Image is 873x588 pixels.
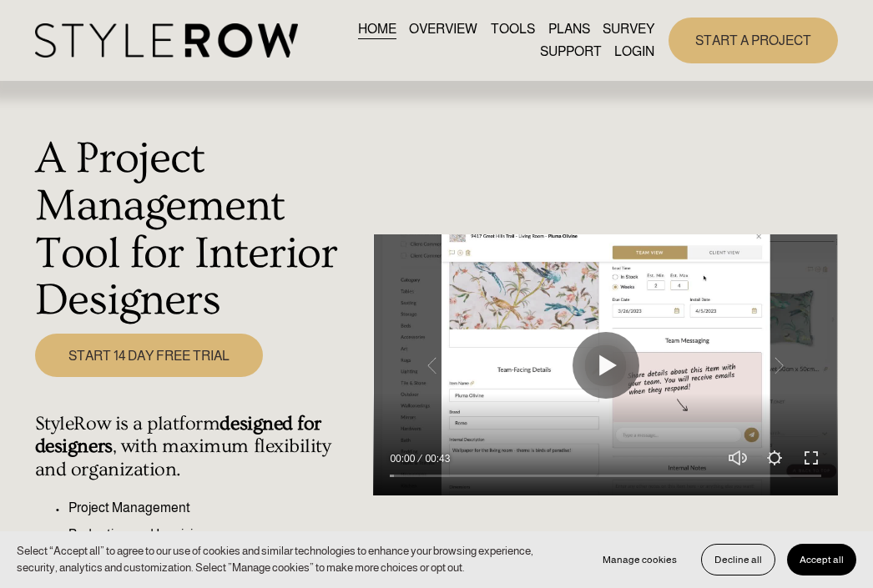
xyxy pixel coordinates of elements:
img: StyleRow [35,23,298,58]
div: Duration [419,450,454,467]
a: START 14 DAY FREE TRIAL [35,334,263,377]
span: Accept all [800,554,844,565]
a: SURVEY [603,18,654,40]
button: Play [573,332,639,399]
input: Seek [390,470,821,482]
a: TOOLS [491,18,535,40]
p: Select “Accept all” to agree to our use of cookies and similar technologies to enhance your brows... [17,543,573,576]
div: Current time [390,450,419,467]
button: Manage cookies [590,544,689,575]
h1: A Project Management Tool for Interior Designers [35,135,365,324]
button: Accept all [787,544,856,575]
span: Decline all [714,554,762,565]
span: SUPPORT [540,42,602,62]
p: Project Management [68,498,365,518]
a: HOME [358,18,396,40]
a: START A PROJECT [669,18,838,63]
a: LOGIN [614,41,654,63]
a: OVERVIEW [409,18,477,40]
strong: designed for designers [35,413,326,458]
p: Budgeting and Invoicing [68,525,365,545]
a: PLANS [548,18,590,40]
a: folder dropdown [540,41,602,63]
button: Decline all [701,544,775,575]
span: Manage cookies [603,554,677,565]
h4: StyleRow is a platform , with maximum flexibility and organization. [35,413,365,482]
